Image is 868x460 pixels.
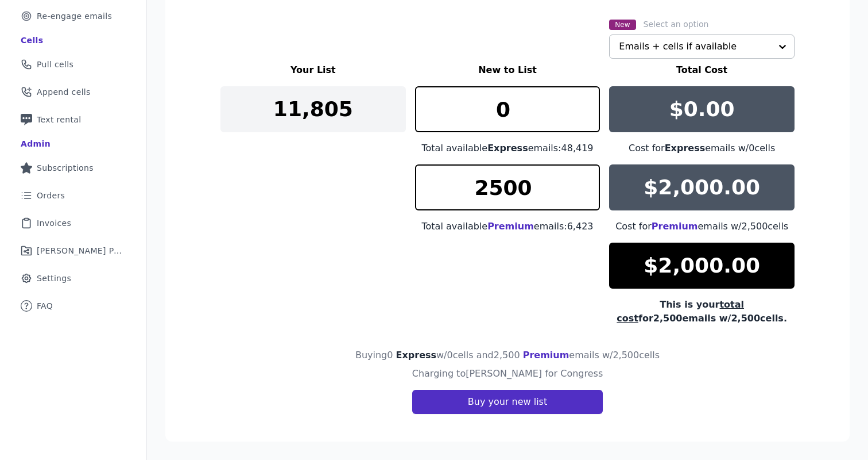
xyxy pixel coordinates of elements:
button: Buy your new list [412,390,603,414]
span: Express [487,143,528,154]
label: Select an option [644,18,709,30]
a: Settings [9,266,137,291]
h3: New to List [415,63,600,77]
h4: Charging to [PERSON_NAME] for Congress [412,367,603,381]
div: This is your for 2,500 emails w/ 2,500 cells. [609,298,795,325]
div: Admin [21,138,51,149]
div: Cost for emails w/ 2,500 cells [609,220,795,233]
span: Invoices [37,217,71,229]
span: FAQ [37,300,53,312]
a: Text rental [9,107,137,132]
span: New [609,20,635,30]
a: Append cells [9,79,137,105]
p: $2,000.00 [644,176,760,199]
span: Express [665,143,706,154]
span: Re-engage emails [37,10,112,22]
span: Pull cells [37,59,73,70]
span: Express [396,350,437,361]
span: Subscriptions [37,162,94,174]
a: [PERSON_NAME] Performance [9,238,137,263]
p: $0.00 [669,98,735,121]
span: [PERSON_NAME] Performance [37,245,123,256]
div: Cost for emails w/ 0 cells [609,141,795,155]
a: Pull cells [9,52,137,77]
span: Premium [487,221,534,232]
a: Orders [9,183,137,208]
span: Premium [523,350,569,361]
div: Cells [21,34,43,46]
span: Append cells [37,86,91,98]
div: Total available emails: 48,419 [415,141,600,155]
span: Orders [37,190,65,201]
h4: Buying 0 w/ 0 cells and 2,500 emails w/ 2,500 cells [355,348,660,362]
p: 11,805 [273,98,353,121]
h3: Your List [220,63,406,77]
a: Subscriptions [9,155,137,181]
a: Re-engage emails [9,3,137,29]
span: Premium [652,221,698,232]
a: FAQ [9,293,137,319]
span: Settings [37,273,71,284]
a: Invoices [9,210,137,236]
h3: Total Cost [609,63,795,77]
div: Total available emails: 6,423 [415,220,600,233]
span: Text rental [37,114,82,125]
p: $2,000.00 [644,254,760,277]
